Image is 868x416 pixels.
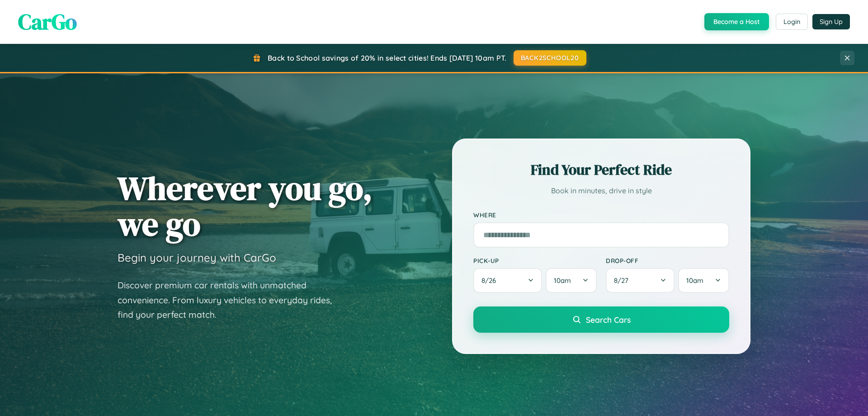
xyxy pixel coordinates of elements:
h2: Find Your Perfect Ride [473,160,729,180]
button: BACK2SCHOOL20 [514,50,586,66]
button: 8/26 [473,268,542,293]
button: 10am [678,268,729,293]
p: Discover premium car rentals with unmatched convenience. From luxury vehicles to everyday rides, ... [118,278,344,322]
label: Pick-up [473,257,597,264]
span: 10am [686,276,703,285]
span: 8 / 27 [614,276,633,285]
label: Drop-off [606,257,729,264]
button: Become a Host [704,13,769,30]
button: 8/27 [606,268,675,293]
span: Back to School savings of 20% in select cities! Ends [DATE] 10am PT. [268,53,506,62]
button: Sign Up [812,14,850,29]
h1: Wherever you go, we go [118,170,373,242]
p: Book in minutes, drive in style [473,184,729,197]
span: 8 / 26 [481,276,500,285]
button: 10am [546,268,597,293]
span: Search Cars [586,315,631,325]
label: Where [473,211,729,219]
h3: Begin your journey with CarGo [118,251,276,264]
span: 10am [554,276,571,285]
button: Search Cars [473,306,729,333]
span: CarGo [18,7,77,37]
button: Login [776,14,808,30]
